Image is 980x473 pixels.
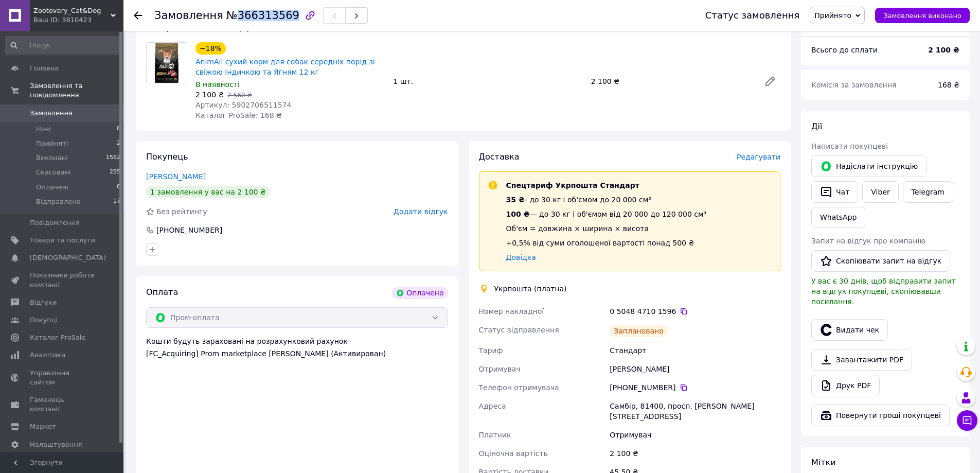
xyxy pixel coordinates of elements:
div: Ваш ID: 3810423 [33,15,123,25]
span: В наявності [195,80,240,89]
span: 2 100 ₴ [195,91,224,99]
img: AnimAll сухий корм для собак середніх порід зі свіжою Індичкою та Ягням 12 кг [155,43,179,83]
span: Прийняті [36,139,68,148]
span: №366313569 [226,9,299,22]
span: Адреса [479,402,506,410]
span: 0 [117,125,120,134]
button: Повернути гроші покупцеві [811,405,950,426]
span: Скасовані [36,168,71,177]
button: Надіслати інструкцію [811,155,926,177]
span: 2 [117,139,120,148]
div: 1 замовлення у вас на 2 100 ₴ [146,186,270,198]
div: 2 100 ₴ [587,74,756,89]
span: Каталог ProSale: 168 ₴ [195,111,282,119]
span: У вас є 30 днів, щоб відправити запит на відгук покупцеві, скопіювавши посилання. [811,277,956,306]
a: Довідка [506,253,536,261]
div: +0,5% від суми оголошеної вартості понад 500 ₴ [506,238,707,248]
span: Гаманець компанії [30,395,95,414]
span: Покупці [30,316,58,325]
span: Комісія за замовлення [811,81,897,89]
span: Оплата [146,287,178,297]
div: 2 100 ₴ [608,444,782,463]
span: Редагувати [737,153,780,161]
button: Скопіювати запит на відгук [811,250,950,272]
span: Нові [36,125,51,134]
span: Zootovary_Cat&Dog [33,6,111,15]
span: 100 ₴ [506,210,530,218]
span: Додати відгук [394,207,448,216]
div: Об'єм = довжина × ширина × висота [506,223,707,234]
span: 1552 [106,153,120,163]
span: Відправлено [36,197,81,206]
span: 168 ₴ [938,81,959,89]
span: 35 ₴ [506,196,525,204]
span: Товари та послуги [30,236,95,245]
div: 1 шт. [389,74,586,89]
span: Запит на відгук про компанію [811,237,925,245]
span: Повідомлення [30,218,80,227]
span: Відгуки [30,298,57,307]
div: Оплачено [392,287,448,299]
span: 2 560 ₴ [227,92,252,99]
span: Отримувач [479,365,521,373]
span: Замовлення та повідомлення [30,81,123,100]
span: [DEMOGRAPHIC_DATA] [30,253,106,262]
span: Номер накладної [479,307,544,316]
div: Стандарт [608,341,782,360]
span: 255 [110,168,120,177]
span: Аналітика [30,351,65,360]
span: Без рейтингу [156,207,207,216]
div: [FC_Acquiring] Prom marketplace [PERSON_NAME] (Активирован) [146,348,448,359]
span: 0 [117,183,120,192]
div: [PERSON_NAME] [608,360,782,378]
div: 0 5048 4710 1596 [610,306,780,317]
div: Отримувач [608,426,782,444]
span: Замовлення [154,9,223,22]
div: Заплановано [610,325,668,337]
div: - до 30 кг і об'ємом до 20 000 см³ [506,195,707,205]
span: 17 [113,197,120,206]
span: Доставка [479,152,520,162]
button: Видати чек [811,319,888,341]
span: Телефон отримувача [479,383,559,392]
a: Viber [862,181,898,203]
span: Показники роботи компанії [30,271,95,289]
a: Друк PDF [811,375,880,396]
span: Каталог ProSale [30,333,85,342]
span: Маркет [30,422,56,431]
span: Мітки [811,458,836,467]
span: Виконані [36,153,68,163]
a: Telegram [903,181,953,203]
a: Редагувати [760,71,780,92]
div: −18% [195,42,226,55]
span: Платник [479,431,511,439]
div: — до 30 кг і об'ємом від 20 000 до 120 000 см³ [506,209,707,219]
span: Оплачені [36,183,68,192]
div: [PHONE_NUMBER] [155,225,223,235]
span: Спецтариф Укрпошта Стандарт [506,181,639,189]
button: Чат з покупцем [957,410,977,431]
span: Написати покупцеві [811,142,888,150]
span: Всього до сплати [811,46,878,54]
a: Завантажити PDF [811,349,912,371]
span: Артикул: 5902706511574 [195,101,291,109]
div: Кошти будуть зараховані на розрахунковий рахунок [146,336,448,359]
a: [PERSON_NAME] [146,172,206,181]
button: Замовлення виконано [875,8,970,23]
a: WhatsApp [811,207,865,227]
div: Укрпошта (платна) [492,284,569,294]
span: Покупець [146,152,188,162]
span: Товари в замовленні (1) [146,23,250,32]
span: Замовлення виконано [883,12,961,20]
span: Замовлення [30,109,73,118]
span: Дії [811,121,822,131]
button: Чат [811,181,858,203]
span: Налаштування [30,440,82,449]
div: Статус замовлення [705,10,800,21]
div: Повернутися назад [134,10,142,21]
span: Оціночна вартість [479,449,548,458]
div: Самбір, 81400, просп. [PERSON_NAME][STREET_ADDRESS] [608,397,782,426]
span: Прийнято [814,11,851,20]
div: [PHONE_NUMBER] [610,382,780,393]
span: Головна [30,64,59,73]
